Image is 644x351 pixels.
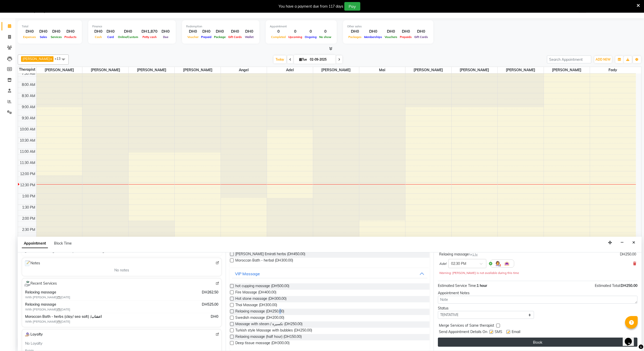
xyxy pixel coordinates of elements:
div: DH0 [363,29,383,34]
span: Memberships [363,35,383,39]
div: DH0 [159,29,172,34]
span: Card [106,35,115,39]
span: With [PERSON_NAME] [DATE] [25,295,88,300]
span: DH262.50 [202,290,218,295]
span: Estimated Total: [595,283,621,288]
span: Sales [39,35,48,39]
div: DH0 [347,29,363,34]
div: DH0 [399,29,413,34]
div: 0 [270,29,287,34]
span: SMS [495,329,502,336]
span: Products [63,35,78,39]
div: You have a payment due from 117 days [279,4,343,9]
span: Petty cash [141,35,158,39]
span: Loyalty [24,331,43,338]
div: DH0 [243,29,255,34]
div: Appointment Notes [438,290,637,296]
span: 1 hr [472,253,478,256]
div: DH0 [186,29,200,34]
span: Adel [439,261,446,266]
span: [PERSON_NAME] [23,57,50,61]
span: Expenses [22,35,37,39]
span: Moroccan Bath - herbs (clay/ sea salt) /اعشاب [25,314,170,319]
span: [PERSON_NAME] [82,67,128,73]
div: DH0 [49,29,63,34]
span: Completed [270,35,287,39]
button: Close [630,239,637,247]
input: Search Appointment [547,56,591,63]
span: Fady [590,67,636,73]
span: Swedish massage (DH200.00) [235,315,284,321]
div: Other sales [347,24,429,29]
span: [PERSON_NAME] [175,67,221,73]
span: Prepaids [399,35,413,39]
span: Fire Massage (DH400.00) [235,290,276,296]
div: 10:30 AM [19,138,36,143]
span: Thai Massage (DH300.00) [235,302,277,309]
span: +13 [55,57,64,61]
div: 2:30 PM [21,227,36,232]
span: Send Appointment Details On [439,329,487,336]
div: DH0 [63,29,78,34]
span: Email [512,329,520,336]
span: Angel [221,67,267,73]
span: Adel [267,67,313,73]
span: [PERSON_NAME] [452,67,497,73]
span: Relaxing massage (DH250.00) [235,309,284,315]
span: [PERSON_NAME] [544,67,590,73]
span: No show [318,35,333,39]
a: x [50,57,52,61]
span: Recent Services [24,281,57,287]
div: 12:00 PM [19,171,36,177]
span: Prepaid [200,35,213,39]
div: Finance [92,24,172,29]
small: for [469,253,478,256]
span: [PERSON_NAME] [37,67,82,73]
div: DH0 [383,29,399,34]
div: DH250.00 [620,252,636,257]
span: DH0 [211,314,218,319]
div: 1:00 PM [21,194,36,199]
span: [PERSON_NAME] [498,67,544,73]
span: [PERSON_NAME] [313,67,359,73]
span: Relaxing massage [25,302,170,307]
span: No notes [114,268,129,273]
span: Turkish style Massage with bubbles (DH250.00) [235,328,312,334]
button: Pay [344,2,360,11]
span: Today [274,56,286,63]
div: 8:00 AM [21,82,36,87]
div: 9:30 AM [21,116,36,121]
div: 0 [303,29,318,34]
span: Gift Cards [227,35,243,39]
span: Deep tissue massage (DH300.00) [235,340,290,347]
div: DH1,870 [139,29,159,34]
div: 8:30 AM [21,93,36,99]
div: 0 [287,29,303,34]
div: Therapist [18,67,36,72]
div: 2:00 PM [21,216,36,221]
div: 7:30 AM [21,71,36,76]
span: Appointment [22,239,48,248]
span: Relaxing massage [25,290,170,295]
span: Estimated Service Time: [438,283,477,288]
div: DH0 [104,29,117,34]
span: Cash [94,35,103,39]
div: DH0 [37,29,49,34]
button: VIP Massage [232,269,427,278]
div: Redemption [186,24,255,29]
span: [PERSON_NAME] [129,67,174,73]
img: Interior.png [504,261,510,267]
div: Relaxing massage [439,252,478,257]
span: With [PERSON_NAME] [DATE] [25,307,88,312]
span: Upcoming [287,35,303,39]
button: Book [438,338,637,347]
div: 1:30 PM [21,205,36,210]
span: Massage with steam / تكسيرة (DH250.00) [235,321,302,328]
span: Ongoing [303,35,318,39]
span: Mai [359,67,405,73]
div: 9:00 AM [21,104,36,110]
span: Tue [298,58,308,61]
div: 11:30 AM [19,160,36,165]
span: Due [162,35,170,39]
div: DH0 [227,29,243,34]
